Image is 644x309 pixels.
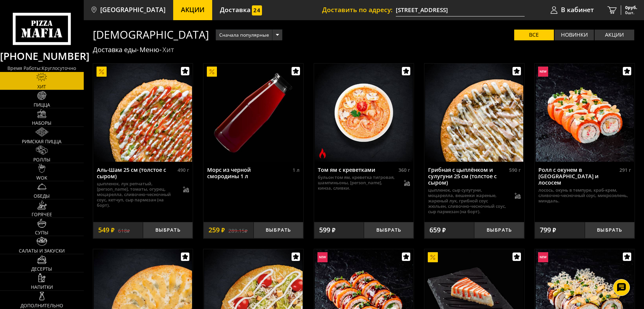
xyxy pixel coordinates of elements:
label: Новинки [555,30,594,40]
a: Острое блюдоТом ям с креветками [314,64,414,162]
span: Софийская улица, 38к2 [396,4,525,16]
span: Сначала популярные [219,29,269,41]
a: Меню- [140,45,161,54]
span: Роллы [33,157,50,162]
button: Выбрать [254,222,303,238]
a: Доставка еды- [93,45,139,54]
span: WOK [36,176,47,180]
img: Острое блюдо [317,148,328,158]
span: Супы [35,230,48,235]
span: 259 ₽ [209,227,225,233]
span: 599 ₽ [319,227,336,233]
span: [GEOGRAPHIC_DATA] [100,7,165,13]
span: Наборы [32,121,51,125]
div: Аль-Шам 25 см (толстое с сыром) [97,167,176,180]
s: 289.15 ₽ [228,227,248,233]
a: НовинкаРолл с окунем в темпуре и лососем [535,64,635,162]
div: Ролл с окунем в [GEOGRAPHIC_DATA] и лососем [538,167,618,186]
span: 360 г [399,167,410,173]
span: Доставка [220,7,251,13]
img: Акционный [207,67,217,77]
a: АкционныйМорс из черной смородины 1 л [203,64,303,162]
span: 590 г [509,167,521,173]
label: Все [514,30,554,40]
button: Выбрать [585,222,635,238]
s: 618 ₽ [118,227,130,233]
div: Морс из черной смородины 1 л [207,167,291,180]
div: Грибная с цыплёнком и сулугуни 25 см (толстое с сыром) [428,167,507,186]
label: Акции [595,30,634,40]
img: Новинка [317,252,328,262]
span: Обеды [34,194,50,198]
span: Акции [181,7,204,13]
p: цыпленок, сыр сулугуни, моцарелла, вешенки жареные, жареный лук, грибной соус Жюльен, сливочно-че... [428,188,508,215]
span: 1 л [293,167,300,173]
img: Морс из черной смородины 1 л [204,64,302,162]
input: Ваш адрес доставки [396,4,525,16]
h1: [DEMOGRAPHIC_DATA] [93,29,209,40]
button: Выбрать [474,222,524,238]
span: 0 шт. [625,11,637,15]
span: Десерты [31,267,52,271]
img: Том ям с креветками [315,64,413,162]
p: лосось, окунь в темпуре, краб-крем, сливочно-чесночный соус, микрозелень, миндаль. [538,188,631,204]
div: Хит [162,45,174,54]
span: Пицца [34,103,50,107]
span: Хит [37,84,46,89]
span: Горячее [32,212,52,217]
p: бульон том ям, креветка тигровая, шампиньоны, [PERSON_NAME], кинза, сливки. [318,175,397,191]
span: 549 ₽ [98,227,115,233]
span: 291 г [619,167,631,173]
button: Выбрать [364,222,414,238]
img: Ролл с окунем в темпуре и лососем [536,64,634,162]
span: 799 ₽ [540,227,556,233]
img: Аль-Шам 25 см (толстое с сыром) [94,64,192,162]
span: 659 ₽ [429,227,446,233]
a: АкционныйАль-Шам 25 см (толстое с сыром) [93,64,193,162]
img: Новинка [538,67,548,77]
span: Салаты и закуски [19,248,65,253]
span: Римская пицца [22,139,62,144]
img: Грибная с цыплёнком и сулугуни 25 см (толстое с сыром) [425,64,523,162]
img: Акционный [428,252,438,262]
a: Грибная с цыплёнком и сулугуни 25 см (толстое с сыром) [424,64,524,162]
img: Акционный [97,67,107,77]
span: Доставить по адресу: [322,7,396,13]
span: В кабинет [561,7,594,13]
p: цыпленок, лук репчатый, [PERSON_NAME], томаты, огурец, моцарелла, сливочно-чесночный соус, кетчуп... [97,181,177,208]
span: 490 г [178,167,189,173]
span: Дополнительно [21,303,63,308]
span: Напитки [31,285,53,289]
img: 15daf4d41897b9f0e9f617042186c801.svg [252,5,262,15]
span: 0 руб. [625,5,637,10]
div: Том ям с креветками [318,167,397,173]
button: Выбрать [143,222,193,238]
img: Новинка [538,252,548,262]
